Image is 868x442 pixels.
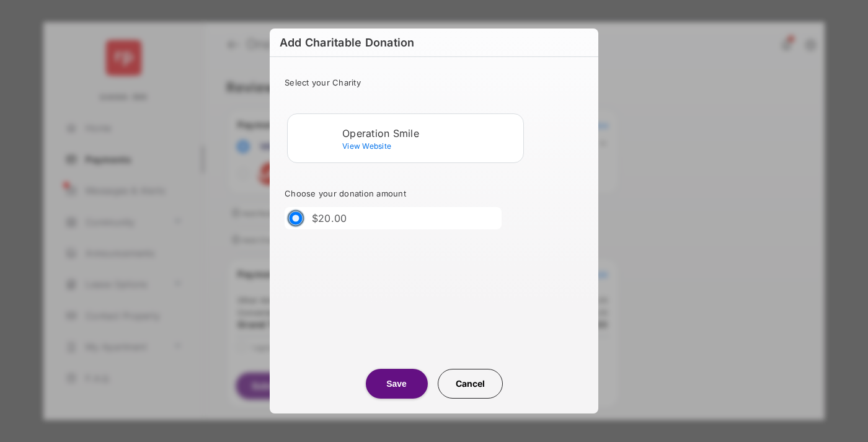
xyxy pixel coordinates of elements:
label: $20.00 [312,212,347,224]
span: View Website [342,141,391,151]
h6: Add Charitable Donation [270,29,598,57]
span: Select your Charity [285,77,361,87]
div: Operation Smile [342,128,518,139]
button: Cancel [438,369,503,399]
span: Choose your donation amount [285,188,406,198]
button: Save [366,369,428,399]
